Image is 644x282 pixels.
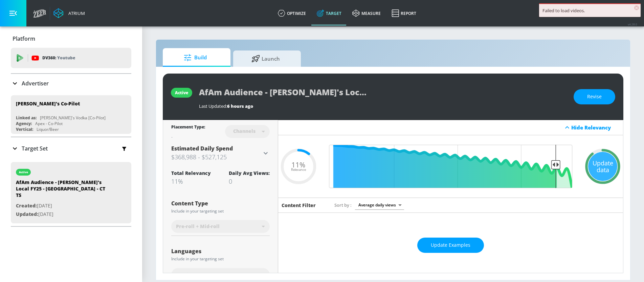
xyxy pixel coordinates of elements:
div: active [175,90,188,96]
div: Channels [230,128,259,134]
span: Build [170,49,221,66]
div: Target Set [11,137,131,160]
div: Atrium [66,10,85,16]
button: Update Examples [417,238,484,253]
div: DV360: Youtube [11,48,131,68]
div: 11% [171,177,211,185]
div: Failed to load videos. [542,7,637,14]
span: Revise [587,93,602,101]
div: Advertiser [11,74,131,93]
h3: $368,988 - $527,125 [171,152,262,162]
span: Estimated Daily Spend [171,145,233,152]
div: Agency: [16,121,32,126]
span: Created: [16,202,37,209]
div: Estimated Daily Spend$368,988 - $527,125 [171,145,270,162]
div: Content Type [171,201,270,206]
p: Platform [13,35,35,42]
div: Hide Relevancy [571,124,619,131]
a: Report [386,1,422,25]
a: Atrium [53,8,85,18]
div: English [171,268,270,282]
input: Final Threshold [326,145,576,188]
div: activeAfAm Audience - [PERSON_NAME]'s Local FY25 - [GEOGRAPHIC_DATA] - CT TSCreated:[DATE]Updated... [11,162,131,223]
div: Include in your targeting set [171,257,270,261]
div: Languages [171,248,270,254]
div: Placement Type: [171,124,205,131]
div: [PERSON_NAME]'s Co-PilotLinked as:[PERSON_NAME]'s Vodka [Co-Pilot]Agency:Apex - Co-PilotVertical:... [11,95,131,134]
span: Updated: [16,211,38,217]
div: Total Relevancy [171,170,211,176]
a: optimize [272,1,311,25]
div: Hide Relevancy [278,120,623,135]
div: Average daily views [355,200,404,209]
div: Update data [588,152,617,181]
a: Target [311,1,347,25]
span: Launch [240,51,291,67]
div: Last Updated: [199,103,567,109]
div: Vertical: [16,126,33,132]
span: English [177,271,194,278]
div: [PERSON_NAME]'s Vodka [Co-Pilot] [40,115,106,121]
p: Youtube [57,54,75,61]
div: AfAm Audience - [PERSON_NAME]'s Local FY25 - [GEOGRAPHIC_DATA] - CT TS [16,179,111,202]
p: [DATE] [16,202,111,210]
div: Liquor/Beer [37,126,59,132]
span: Pre-roll + Mid-roll [176,223,220,230]
span: × [634,5,639,10]
p: DV360: [42,54,75,62]
div: Apex - Co-Pilot [35,121,63,126]
a: measure [347,1,386,25]
div: [PERSON_NAME]'s Co-Pilot [16,100,80,107]
div: active [19,170,28,174]
div: Linked as: [16,115,37,121]
p: Target Set [22,145,48,152]
div: Platform [11,29,131,48]
div: Daily Avg Views: [229,170,270,176]
div: 0 [229,177,270,185]
span: 6 hours ago [227,103,253,109]
span: Sort by [334,202,352,208]
div: Include in your targeting set [171,209,270,213]
h6: Content Filter [282,202,316,208]
p: [DATE] [16,210,111,219]
span: 11% [291,161,305,168]
span: Relevance [291,168,306,172]
p: Advertiser [22,80,49,87]
span: v 4.28.0 [628,22,637,26]
button: Revise [574,89,615,104]
span: Update Examples [431,241,470,249]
